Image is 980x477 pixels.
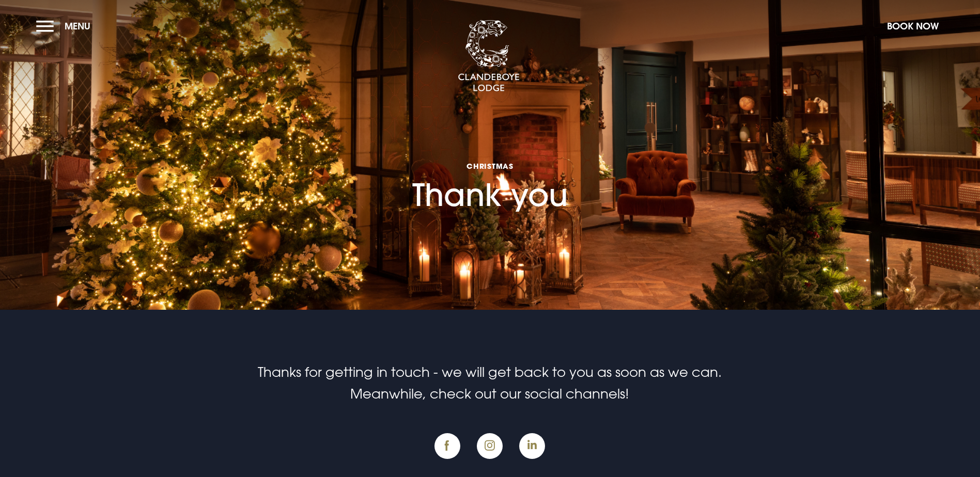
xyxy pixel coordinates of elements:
[36,15,96,37] button: Menu
[434,433,460,459] img: Facebook
[412,161,568,171] span: Christmas
[882,15,944,37] button: Book Now
[412,102,568,213] h1: Thank you
[458,20,520,92] img: Clandeboye Lodge
[477,433,503,459] img: Instagram
[65,20,90,32] span: Menu
[519,433,545,459] img: Instagram
[244,361,736,404] p: Thanks for getting in touch - we will get back to you as soon as we can. Meanwhile, check out our...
